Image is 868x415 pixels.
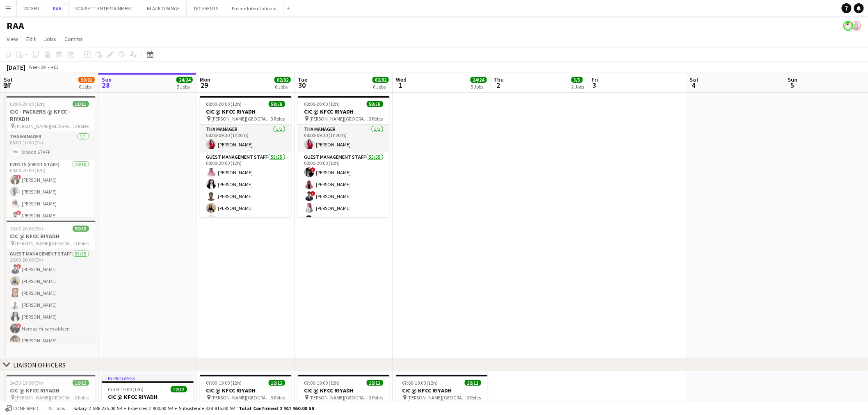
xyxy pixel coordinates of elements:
[13,361,66,369] div: LIAISON OFFICERS
[592,76,598,83] span: Fri
[10,226,43,232] span: 15:00-20:00 (5h)
[200,96,292,217] app-job-card: 08:00-20:00 (12h)58/58CIC @ KFCC RIYADH [PERSON_NAME][GEOGRAPHIC_DATA]3 RolesTHA Manager1/108:00-...
[297,80,307,90] span: 30
[200,387,292,394] h3: CIC @ KFCC RIYADH
[788,76,798,83] span: Sun
[311,191,315,196] span: !
[310,116,369,122] span: [PERSON_NAME][GEOGRAPHIC_DATA]
[396,76,407,83] span: Wed
[171,386,187,392] span: 12/12
[493,80,504,90] span: 2
[10,380,43,386] span: 14:30-19:30 (5h)
[4,233,96,240] h3: CIC @ KFCC RIYADH
[47,405,66,411] span: All jobs
[16,264,21,269] span: !
[102,375,194,381] div: In progress
[212,116,271,122] span: [PERSON_NAME][GEOGRAPHIC_DATA]
[41,34,59,44] a: Jobs
[274,77,291,83] span: 82/82
[467,394,481,401] span: 3 Roles
[271,116,285,122] span: 3 Roles
[64,35,83,43] span: Comms
[69,0,140,16] button: SCARLETT ENTERTAINMENT
[225,0,283,16] button: Proline Interntational
[396,387,488,394] h3: CIC @ KFCC RIYADH
[298,96,390,217] app-job-card: 08:00-20:00 (12h)58/58CIC @ KFCC RIYADH [PERSON_NAME][GEOGRAPHIC_DATA]3 RolesTHA Manager1/108:00-...
[176,77,193,83] span: 24/24
[367,101,383,107] span: 58/58
[304,101,340,107] span: 08:00-20:00 (12h)
[27,64,48,70] span: Week 39
[16,175,21,180] span: !
[4,387,96,394] h3: CIC @ KFCC RIYADH
[79,84,94,90] div: 6 Jobs
[298,387,390,394] h3: CIC @ KFCC RIYADH
[26,35,36,43] span: Edit
[408,394,467,401] span: [PERSON_NAME][GEOGRAPHIC_DATA]
[7,35,18,43] span: View
[843,21,853,31] app-user-avatar: Obada Ghali
[16,394,75,401] span: [PERSON_NAME][GEOGRAPHIC_DATA]
[239,405,314,411] span: Total Confirmed 2 917 950.00 SR
[200,108,292,115] h3: CIC @ KFCC RIYADH
[61,34,86,44] a: Comms
[4,404,40,413] button: Confirmed
[311,167,315,172] span: !
[177,84,192,90] div: 5 Jobs
[7,63,25,71] div: [DATE]
[304,380,340,386] span: 07:00-19:00 (12h)
[471,84,487,90] div: 5 Jobs
[4,221,96,342] app-job-card: 15:00-20:00 (5h)58/58CIC @ KFCC RIYADH [PERSON_NAME][GEOGRAPHIC_DATA]3 RolesGuest Management Staf...
[689,80,699,90] span: 4
[369,394,383,401] span: 3 Roles
[10,101,46,107] span: 08:00-20:00 (12h)
[269,101,285,107] span: 58/58
[73,380,89,386] span: 12/12
[2,80,13,90] span: 27
[7,20,24,32] h1: RAA
[140,0,187,16] button: BLACK ORANGE
[16,240,75,246] span: [PERSON_NAME][GEOGRAPHIC_DATA]
[51,64,59,70] div: +03
[465,380,481,386] span: 12/12
[187,0,225,16] button: TEC EVENTS
[102,393,194,401] h3: CIC @ KFCC RIYADH
[591,80,598,90] span: 3
[298,125,390,153] app-card-role: THA Manager1/108:00-09:30 (1h30m)[PERSON_NAME]
[310,394,369,401] span: [PERSON_NAME][GEOGRAPHIC_DATA]
[787,80,798,90] span: 5
[298,76,307,83] span: Tue
[200,76,210,83] span: Mon
[75,394,89,401] span: 3 Roles
[16,324,21,328] span: !
[199,80,210,90] span: 29
[494,76,504,83] span: Thu
[206,101,242,107] span: 08:00-20:00 (12h)
[73,405,314,411] div: Salary 2 586 235.00 SR + Expenses 2 900.00 SR + Subsistence 328 815.00 SR =
[369,116,383,122] span: 3 Roles
[73,226,89,232] span: 58/58
[78,77,95,83] span: 90/91
[4,108,96,123] h3: CIC - PACKERS @ KFCC - RIYADH
[206,380,242,386] span: 07:00-19:00 (12h)
[4,96,96,217] app-job-card: 08:00-20:00 (12h)11/11CIC - PACKERS @ KFCC - RIYADH [PERSON_NAME][GEOGRAPHIC_DATA] - [GEOGRAPHIC_...
[298,108,390,115] h3: CIC @ KFCC RIYADH
[271,394,285,401] span: 3 Roles
[75,123,89,129] span: 2 Roles
[4,132,96,160] app-card-role: THA Manager1/108:00-10:00 (2h)Obada STAFF
[402,380,438,386] span: 07:00-19:00 (12h)
[17,0,46,16] button: 2XCEED
[44,35,56,43] span: Jobs
[16,210,21,215] span: !
[75,240,89,246] span: 3 Roles
[101,80,112,90] span: 28
[102,76,112,83] span: Sun
[200,125,292,153] app-card-role: THA Manager1/108:00-09:30 (1h30m)[PERSON_NAME]
[23,34,39,44] a: Edit
[3,34,21,44] a: View
[373,84,388,90] div: 6 Jobs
